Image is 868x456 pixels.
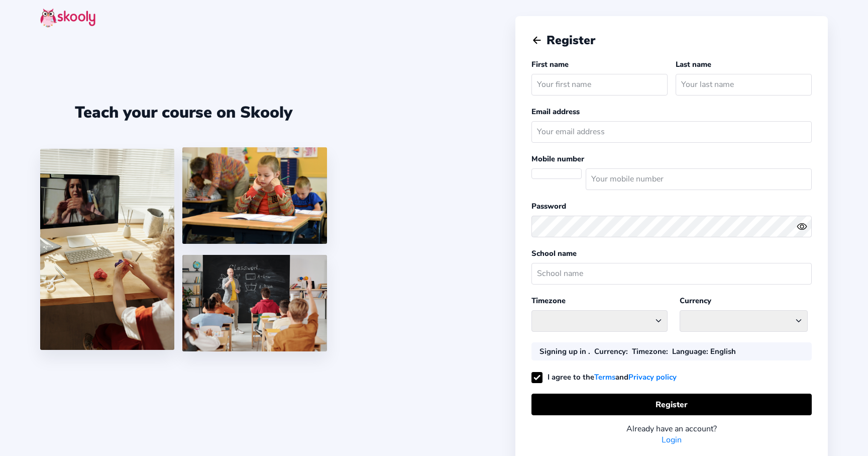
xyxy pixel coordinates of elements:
div: Already have an account? [531,423,812,434]
input: Your email address [531,121,812,143]
label: Currency [680,296,711,306]
label: Password [531,201,566,211]
img: skooly-logo.png [40,8,95,28]
input: Your first name [531,74,668,96]
a: Terms [594,371,615,384]
label: Email address [531,107,580,117]
label: School name [531,248,577,258]
img: 4.png [182,147,327,244]
label: Mobile number [531,154,584,164]
a: Login [662,434,682,445]
div: Signing up in . [539,346,590,356]
input: Your last name [676,74,812,96]
input: Your mobile number [586,168,812,190]
div: : [632,346,668,356]
input: School name [531,263,812,285]
span: Register [547,32,595,48]
label: Timezone [531,296,566,306]
b: Timezone [632,346,666,356]
label: Last name [676,59,711,69]
button: eye outlineeye off outline [797,221,812,232]
label: I agree to the and [531,372,677,382]
img: 1.jpg [40,149,174,350]
b: Language [672,346,706,356]
ion-icon: eye outline [797,221,807,232]
div: Teach your course on Skooly [40,102,327,123]
img: 5.png [182,255,327,351]
a: Privacy policy [628,371,677,384]
div: : English [672,346,736,356]
label: First name [531,59,569,69]
b: Currency [594,346,626,356]
button: Register [531,394,812,415]
div: : [594,346,628,356]
button: arrow back outline [531,35,542,46]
